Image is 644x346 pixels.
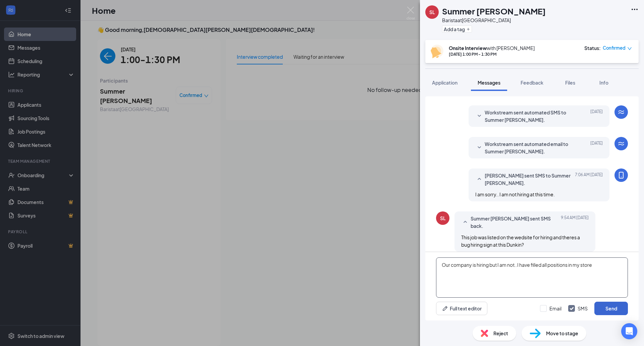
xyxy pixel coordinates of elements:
[449,45,487,51] b: Onsite Interview
[590,140,603,155] span: [DATE]
[475,191,555,197] span: I am sorry.. I am not hiring at this time.
[599,80,608,86] span: Info
[546,330,578,337] span: Move to stage
[429,9,435,15] div: SL
[466,27,470,31] svg: Plus
[565,80,575,86] span: Files
[436,302,487,315] button: Full text editorPen
[442,17,546,23] div: Barista at [GEOGRAPHIC_DATA]
[436,257,628,298] textarea: Our company is hiring but I am not..I have filled all positions in my store
[475,112,483,120] svg: SmallChevronDown
[461,218,469,226] svg: SmallChevronUp
[461,234,580,248] span: This job was listed on the wedsite for hiring and theres a bug hiring sign at this Dunkin?
[617,108,625,116] svg: WorkstreamLogo
[594,302,628,315] button: Send
[442,305,448,312] svg: Pen
[485,140,573,155] span: Workstream sent automated email to Summer [PERSON_NAME].
[475,144,483,152] svg: SmallChevronDown
[449,45,535,51] div: with [PERSON_NAME]
[627,46,632,51] span: down
[442,26,472,33] button: PlusAdd a tag
[485,172,573,187] span: [PERSON_NAME] sent SMS to Summer [PERSON_NAME].
[590,109,603,123] span: [DATE]
[440,215,446,221] div: SL
[617,140,625,148] svg: WorkstreamLogo
[561,215,589,230] span: [DATE] 9:54 AM
[621,323,637,339] div: Open Intercom Messenger
[442,5,546,17] h1: Summer [PERSON_NAME]
[521,80,543,86] span: Feedback
[575,172,603,187] span: [DATE] 7:06 AM
[603,45,626,51] span: Confirmed
[478,80,500,86] span: Messages
[432,80,458,86] span: Application
[475,175,483,183] svg: SmallChevronUp
[449,51,535,57] div: [DATE] 1:00 PM - 1:30 PM
[631,5,639,13] svg: Ellipses
[471,215,558,230] span: Summer [PERSON_NAME] sent SMS back.
[617,171,625,179] svg: MobileSms
[584,45,601,51] div: Status :
[493,330,508,337] span: Reject
[485,109,573,123] span: Workstream sent automated SMS to Summer [PERSON_NAME].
